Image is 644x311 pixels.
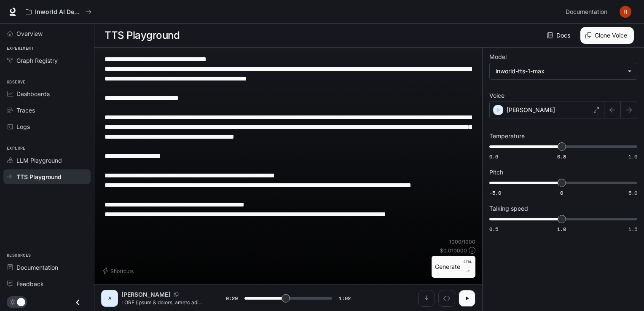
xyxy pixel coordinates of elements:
div: inworld-tts-1-max [490,63,637,79]
p: Model [489,54,507,60]
a: Overview [3,26,91,41]
p: $ 0.010000 [440,247,467,254]
span: 5.0 [628,189,637,196]
p: Voice [489,93,504,99]
button: Clone Voice [580,27,634,44]
button: Shortcuts [101,264,137,278]
span: TTS Playground [16,172,62,181]
span: LLM Playground [16,156,62,165]
a: Logs [3,119,91,134]
button: Copy Voice ID [170,292,182,297]
span: 1:02 [339,294,351,303]
a: Feedback [3,276,91,291]
div: inworld-tts-1-max [496,67,623,75]
p: Pitch [489,169,503,175]
a: Documentation [3,260,91,275]
span: Dashboards [16,89,50,98]
span: 1.5 [628,225,637,233]
p: Talking speed [489,206,528,212]
span: 0:29 [226,294,238,303]
span: Traces [16,106,35,115]
span: 0 [560,189,563,196]
button: GenerateCTRL +⏎ [432,256,475,278]
span: Documentation [16,263,58,272]
span: -5.0 [489,189,501,196]
a: Dashboards [3,86,91,101]
span: 0.8 [557,153,566,160]
h1: TTS Playground [105,27,180,44]
span: Feedback [16,279,44,288]
span: 1.0 [557,225,566,233]
a: TTS Playground [3,169,91,184]
p: ⏎ [464,259,472,274]
button: User avatar [617,3,634,20]
a: Docs [545,27,574,44]
span: 0.6 [489,153,498,160]
button: Close drawer [68,294,87,311]
p: LORE (ipsum & dolors, ametc adip elitse) “Doei tempori utlab — etdo mag aliquaen ad min venia qui... [121,299,206,306]
div: A [103,292,116,305]
span: Dark mode toggle [17,297,25,306]
button: All workspaces [22,3,95,20]
p: [PERSON_NAME] [507,106,555,114]
p: CTRL + [464,259,472,269]
p: Temperature [489,133,525,139]
p: 1000 / 1000 [449,238,475,245]
a: Traces [3,103,91,118]
a: Graph Registry [3,53,91,68]
span: 1.0 [628,153,637,160]
span: 0.5 [489,225,498,233]
span: Overview [16,29,43,38]
span: Logs [16,122,30,131]
button: Inspect [438,290,455,307]
p: [PERSON_NAME] [121,290,170,299]
button: Download audio [418,290,435,307]
span: Documentation [566,7,607,17]
img: User avatar [620,6,631,18]
p: Inworld AI Demos [35,8,82,16]
a: Documentation [562,3,614,20]
span: Graph Registry [16,56,58,65]
a: LLM Playground [3,153,91,168]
